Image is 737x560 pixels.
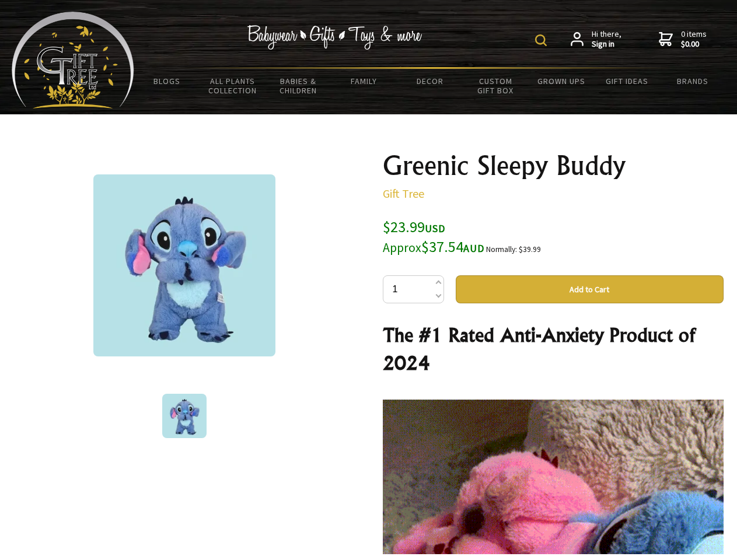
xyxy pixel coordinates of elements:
a: Hi there,Sign in [571,29,621,50]
button: Add to Cart [456,275,724,303]
h1: Greenic Sleepy Buddy [383,152,724,180]
a: Custom Gift Box [463,69,529,103]
img: Greenic Sleepy Buddy [93,174,275,356]
a: Grown Ups [528,69,594,93]
strong: Sign in [592,39,621,50]
strong: $0.00 [681,39,707,50]
span: USD [425,222,445,235]
a: Babies & Children [266,69,331,103]
strong: The #1 Rated Anti-Anxiety Product of 2024 [383,323,695,374]
img: Greenic Sleepy Buddy [162,394,207,438]
a: Decor [397,69,463,93]
span: 0 items [681,29,707,50]
a: BLOGS [134,69,200,93]
a: Gift Ideas [594,69,660,93]
small: Normally: $39.99 [486,244,541,254]
img: Babyware - Gifts - Toys and more... [12,12,134,108]
a: 0 items$0.00 [659,29,707,50]
a: Gift Tree [383,186,424,201]
img: Babywear - Gifts - Toys & more [247,25,422,50]
a: Brands [660,69,726,93]
small: Approx [383,240,421,256]
span: $23.99 $37.54 [383,217,484,256]
span: Hi there, [592,29,621,50]
a: All Plants Collection [200,69,266,103]
img: product search [535,34,547,46]
span: AUD [463,242,484,255]
a: Family [331,69,397,93]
